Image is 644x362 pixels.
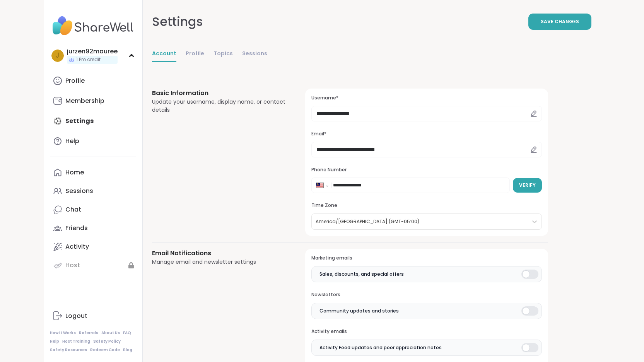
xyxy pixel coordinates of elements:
h3: Phone Number [311,167,542,173]
div: Membership [65,97,104,105]
a: Profile [50,72,136,90]
div: Host [65,261,80,270]
div: Help [65,137,79,145]
a: Safety Resources [50,347,87,353]
div: Manage email and newsletter settings [152,258,287,266]
h3: Email* [311,131,542,137]
a: Chat [50,200,136,219]
a: Logout [50,307,136,325]
a: Profile [186,46,204,62]
span: j [56,51,59,61]
a: Redeem Code [90,347,120,353]
a: Help [50,339,59,344]
button: Verify [513,178,542,193]
a: Sessions [242,46,267,62]
a: About Us [101,330,120,336]
div: Friends [65,224,88,232]
span: Save Changes [541,18,579,25]
a: Help [50,132,136,150]
a: Membership [50,92,136,110]
a: Activity [50,237,136,256]
h3: Time Zone [311,202,542,209]
span: 1 Pro credit [76,56,101,63]
a: Host [50,256,136,275]
div: jurzen92mauree [67,47,118,56]
h3: Basic Information [152,89,287,98]
a: Friends [50,219,136,237]
img: ShareWell Nav Logo [50,12,136,39]
h3: Newsletters [311,292,542,298]
div: Logout [65,312,87,320]
a: Safety Policy [93,339,121,344]
span: Sales, discounts, and special offers [319,271,404,278]
a: Topics [214,46,233,62]
a: Home [50,163,136,182]
h3: Email Notifications [152,249,287,258]
div: Profile [65,77,85,85]
div: Home [65,168,84,177]
div: Chat [65,205,81,214]
span: Activity Feed updates and peer appreciation notes [319,344,442,351]
h3: Activity emails [311,328,542,335]
a: How It Works [50,330,76,336]
h3: Username* [311,95,542,101]
div: Settings [152,12,203,31]
a: FAQ [123,330,131,336]
a: Blog [123,347,132,353]
span: Community updates and stories [319,307,399,314]
h3: Marketing emails [311,255,542,261]
button: Save Changes [528,14,591,30]
a: Sessions [50,182,136,200]
div: Update your username, display name, or contact details [152,98,287,114]
div: Sessions [65,187,93,195]
div: Activity [65,242,89,251]
a: Account [152,46,176,62]
a: Host Training [62,339,90,344]
span: Verify [519,182,536,189]
a: Referrals [79,330,98,336]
